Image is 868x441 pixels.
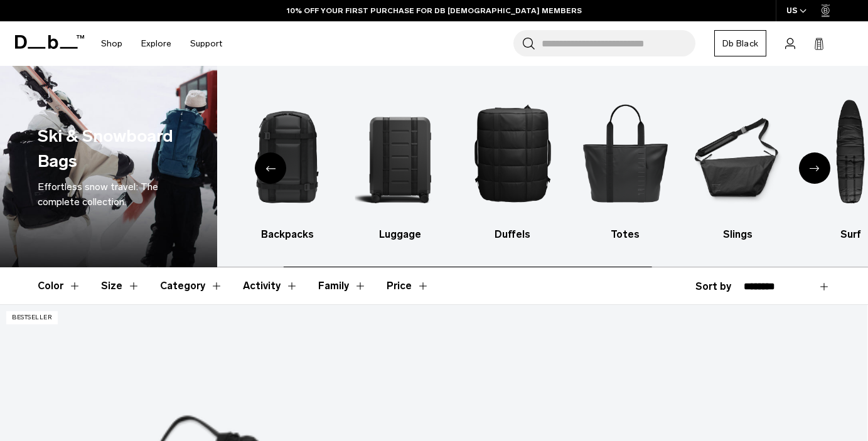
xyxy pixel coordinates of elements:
button: Toggle Filter [318,268,367,304]
img: Db [129,85,220,221]
img: Db [693,85,783,221]
nav: Main Navigation [92,21,232,66]
h3: Duffels [468,227,558,242]
h3: Luggage [355,227,445,242]
button: Toggle Price [387,268,429,304]
span: Effortless snow travel: The complete collection. [38,181,158,208]
img: Db [580,85,670,221]
h3: Backpacks [242,227,333,242]
button: Toggle Filter [160,268,223,304]
img: Db [242,85,333,221]
h3: Slings [693,227,783,242]
li: 2 / 10 [242,85,333,242]
a: Shop [101,21,122,66]
div: Previous slide [255,152,286,184]
a: Db Duffels [468,85,558,242]
h3: All products [129,227,220,242]
a: Db Totes [580,85,670,242]
div: Next slide [799,152,830,184]
img: Db [468,85,558,221]
li: 4 / 10 [468,85,558,242]
a: Db Backpacks [242,85,333,242]
button: Toggle Filter [243,268,298,304]
p: Bestseller [6,311,58,324]
button: Toggle Filter [101,268,140,304]
li: 6 / 10 [693,85,783,242]
img: Db [355,85,445,221]
h3: Totes [580,227,670,242]
a: 10% OFF YOUR FIRST PURCHASE FOR DB [DEMOGRAPHIC_DATA] MEMBERS [287,5,582,16]
a: Db Slings [693,85,783,242]
a: Db Black [714,30,766,56]
li: 5 / 10 [580,85,670,242]
a: Explore [141,21,171,66]
button: Toggle Filter [38,268,81,304]
h1: Ski & Snowboard Bags [38,124,175,174]
li: 3 / 10 [355,85,445,242]
a: Db All products [129,85,220,242]
a: Support [190,21,222,66]
li: 1 / 10 [129,85,220,242]
a: Db Luggage [355,85,445,242]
